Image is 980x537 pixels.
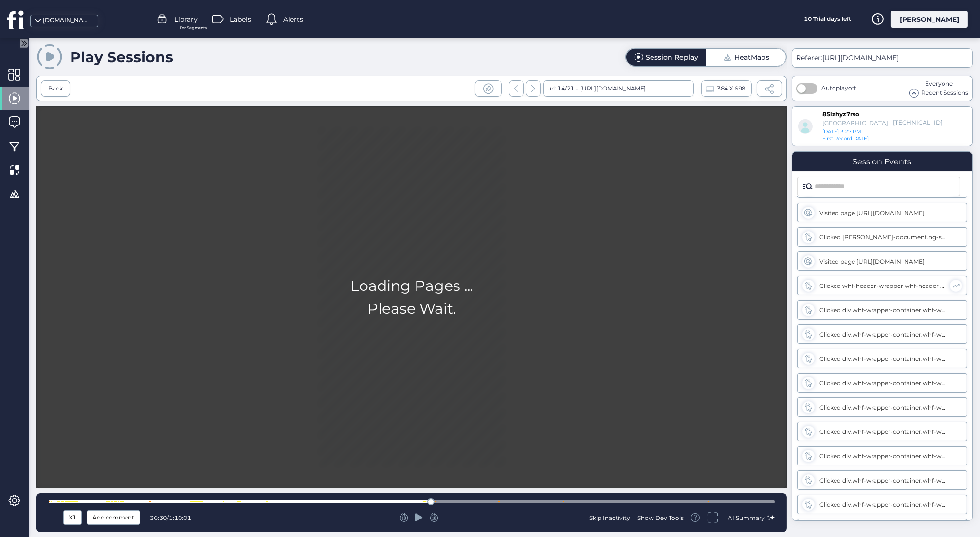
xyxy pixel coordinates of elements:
[822,135,852,142] span: First Record
[819,209,946,216] div: Visited page [URL][DOMAIN_NAME]
[180,25,207,31] span: For Segments
[819,501,946,508] div: Clicked div.whf-wrapper-container.whf-wrapper-container--bottom-navigation-visible main.outlet ws...
[819,452,946,460] div: Clicked div.whf-wrapper-container.whf-wrapper-container--bottom-navigation-visible main.outlet ws...
[819,404,946,411] div: Clicked div.whf-wrapper-container.whf-wrapper-container--bottom-navigation-visible main.outlet ws...
[230,14,251,25] span: Labels
[819,306,946,314] div: Clicked div.whf-wrapper-container.whf-wrapper-container--bottom-navigation-visible main.outlet ws...
[543,80,694,97] div: url: 14/21 -
[819,428,946,435] div: Clicked div.whf-wrapper-container.whf-wrapper-container--bottom-navigation-visible main.outlet ws...
[921,89,968,98] span: Recent Sessions
[819,355,946,362] div: Clicked div.whf-wrapper-container.whf-wrapper-container--bottom-navigation-visible main.outlet ws...
[174,14,198,25] span: Library
[893,119,931,127] div: [TECHNICAL_ID]
[150,514,184,521] div: /
[822,119,888,126] div: [GEOGRAPHIC_DATA]
[822,110,870,119] div: 85lzhyz7rso
[822,128,899,135] div: [DATE] 3:27 PM
[70,48,173,66] div: Play Sessions
[589,514,630,522] div: Skip Inactivity
[819,282,945,289] div: Clicked whf-header-wrapper whf-header header.whf-header div.whf-header-right-container button.acc...
[819,379,946,387] div: Clicked div.whf-wrapper-container.whf-wrapper-container--bottom-navigation-visible main.outlet ws...
[822,54,899,62] span: [URL][DOMAIN_NAME]
[43,16,91,25] div: [DOMAIN_NAME]
[853,157,912,166] div: Session Events
[169,514,191,521] span: 1:10:01
[909,79,968,89] div: Everyone
[819,331,946,338] div: Clicked div.whf-wrapper-container.whf-wrapper-container--bottom-navigation-visible main.outlet ws...
[728,514,765,521] span: AI Summary
[283,14,303,25] span: Alerts
[92,512,134,523] span: Add comment
[646,54,698,61] div: Session Replay
[796,54,822,62] span: Referer:
[637,514,684,522] div: Show Dev Tools
[822,135,875,142] div: [DATE]
[717,83,745,94] span: 384 X 698
[821,84,856,91] span: Autoplay
[578,80,646,97] div: [URL][DOMAIN_NAME]
[66,512,79,523] div: X1
[848,84,856,91] span: off
[48,84,63,93] div: Back
[819,233,946,241] div: Clicked [PERSON_NAME]-document.ng-star-inserted div.document div.document__details.ng-star-insert...
[791,11,864,28] div: 10 Trial days left
[36,106,787,488] div: Loading Pages ... Please Wait.
[891,11,968,28] div: [PERSON_NAME]
[819,258,946,265] div: Visited page [URL][DOMAIN_NAME]
[819,477,946,484] div: Clicked div.whf-wrapper-container.whf-wrapper-container--bottom-navigation-visible main.outlet ws...
[150,514,167,521] span: 36:30
[734,54,769,61] div: HeatMaps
